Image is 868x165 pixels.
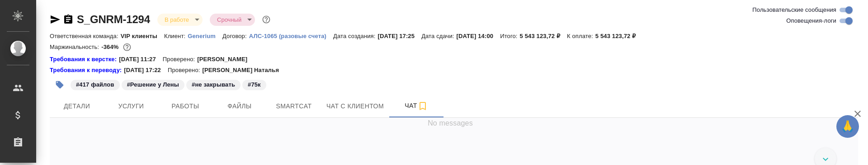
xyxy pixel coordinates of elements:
span: Оповещения-логи [786,16,836,25]
span: Услуги [109,101,153,112]
span: 417 файлов [70,80,121,88]
p: [PERSON_NAME] Наталья [202,66,286,75]
p: 5 543 123,72 ₽ [520,33,567,39]
p: Маржинальность: [50,44,101,50]
button: 🙏 [836,115,859,138]
p: Проверено: [168,66,203,75]
a: S_GNRM-1294 [77,13,150,25]
span: Smartcat [272,101,316,112]
button: Доп статусы указывают на важность/срочность заказа [260,14,272,25]
p: АЛС-1065 (разовые счета) [249,33,333,39]
a: Generium [188,32,222,39]
button: Срочный [214,16,244,24]
div: В работе [210,14,255,26]
p: Итого: [500,33,519,39]
button: В работе [162,16,192,24]
a: АЛС-1065 (разовые счета) [249,32,333,39]
p: #Решение у Лены [127,80,179,89]
p: [PERSON_NAME] [197,55,254,64]
div: В работе [157,14,203,26]
p: [DATE] 11:27 [119,55,163,64]
span: не закрывать [185,80,241,88]
button: 21114507.58 RUB; 157149.10 UAH; [121,41,133,53]
p: Проверено: [163,55,198,64]
p: Клиент: [164,33,188,39]
span: Работы [164,101,207,112]
p: Договор: [222,33,249,39]
p: VIP клиенты [121,33,164,39]
p: К оплате: [567,33,595,39]
span: Пользовательские сообщения [752,5,836,15]
a: Требования к верстке: [50,55,119,64]
p: Generium [188,33,222,39]
p: [DATE] 17:22 [124,66,168,75]
button: Скопировать ссылку [63,14,74,25]
p: Дата сдачи: [421,33,456,39]
p: -364% [101,44,121,50]
span: No messages [428,118,473,129]
span: Файлы [218,101,261,112]
p: 5 543 123,72 ₽ [595,33,642,39]
a: Требования к переводу: [50,66,124,75]
p: #75к [248,80,261,89]
p: Ответственная команда: [50,33,121,39]
p: [DATE] 17:25 [378,33,422,39]
svg: Подписаться [417,101,428,112]
span: Детали [55,101,99,112]
div: Нажми, чтобы открыть папку с инструкцией [50,66,124,75]
p: #не закрывать [192,80,235,89]
p: #417 файлов [76,80,114,89]
span: 🙏 [840,117,855,136]
p: [DATE] 14:00 [457,33,500,39]
div: Нажми, чтобы открыть папку с инструкцией [50,55,119,64]
span: Чат [395,100,438,112]
span: Решение у Лены [121,80,186,88]
button: Добавить тэг [50,75,70,95]
p: Дата создания: [333,33,377,39]
button: Скопировать ссылку для ЯМессенджера [50,14,61,25]
span: 75к [241,80,267,88]
span: Чат с клиентом [326,101,384,112]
